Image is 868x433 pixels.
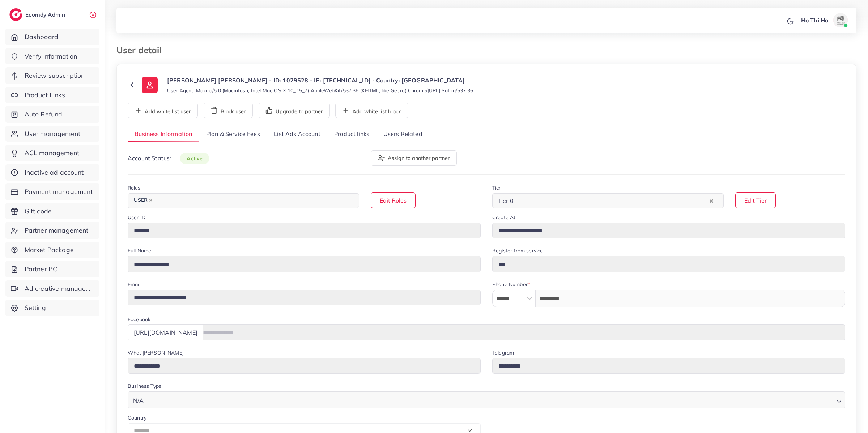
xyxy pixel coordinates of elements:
a: Verify information [5,48,99,65]
h2: Ecomdy Admin [25,11,67,18]
span: Market Package [25,245,74,255]
a: Product links [327,127,376,142]
span: Inactive ad account [25,168,84,177]
span: active [180,153,209,164]
div: Search for option [492,193,724,208]
span: Auto Refund [25,110,63,119]
a: User management [5,126,99,142]
label: Tier [492,184,501,191]
button: Deselect USER [149,199,153,202]
a: Product Links [5,87,99,103]
span: Product Links [25,90,65,100]
label: Full Name [128,247,151,254]
button: Add white list block [335,103,408,118]
button: Clear Selected [710,196,713,205]
span: USER [131,195,156,205]
button: Upgrade to partner [259,103,330,118]
span: Dashboard [25,32,58,42]
label: Phone Number [492,281,530,288]
input: Search for option [157,195,350,206]
label: Roles [128,184,140,191]
a: Partner management [5,222,99,239]
a: ACL management [5,145,99,161]
img: avatar [833,13,848,27]
label: Business Type [128,382,162,390]
a: Payment management [5,183,99,200]
a: Business Information [128,127,199,142]
span: Verify information [25,52,77,61]
a: Users Related [376,127,429,142]
a: Setting [5,300,99,316]
a: List Ads Account [267,127,327,142]
p: Ho Thi Ha [801,16,829,25]
button: Block user [204,103,253,118]
span: Ad creative management [25,284,94,293]
label: Create At [492,214,515,221]
h3: User detail [116,45,167,55]
a: Partner BC [5,261,99,277]
span: Tier 0 [496,195,515,206]
a: Inactive ad account [5,164,99,181]
img: logo [9,8,22,21]
div: Search for option [128,391,845,408]
span: Gift code [25,207,52,216]
label: Facebook [128,316,150,323]
a: Market Package [5,242,99,258]
input: Search for option [146,394,834,406]
span: Review subscription [25,71,85,80]
button: Add white list user [128,103,198,118]
img: ic-user-info.36bf1079.svg [142,77,158,93]
label: User ID [128,214,145,221]
label: Telegram [492,349,514,356]
a: Gift code [5,203,99,220]
p: Account Status: [128,154,209,163]
button: Assign to another partner [371,150,457,166]
button: Edit Tier [735,192,776,208]
small: User Agent: Mozilla/5.0 (Macintosh; Intel Mac OS X 10_15_7) AppleWebKit/537.36 (KHTML, like Gecko... [167,87,473,94]
label: Register from service [492,247,543,254]
button: Edit Roles [371,192,416,208]
span: Setting [25,303,46,313]
span: Partner management [25,226,89,235]
a: Dashboard [5,29,99,45]
p: [PERSON_NAME] [PERSON_NAME] - ID: 1029528 - IP: [TECHNICAL_ID] - Country: [GEOGRAPHIC_DATA] [167,76,473,85]
span: N/A [132,395,145,406]
div: [URL][DOMAIN_NAME] [128,324,203,340]
label: What'[PERSON_NAME] [128,349,184,356]
a: Ad creative management [5,280,99,297]
a: Auto Refund [5,106,99,123]
label: Email [128,281,140,288]
a: Plan & Service Fees [199,127,267,142]
span: Payment management [25,187,93,196]
input: Search for option [516,195,708,206]
span: Partner BC [25,264,58,274]
a: Ho Thi Haavatar [797,13,851,27]
div: Search for option [128,193,359,208]
a: logoEcomdy Admin [9,8,67,21]
span: ACL management [25,148,79,158]
label: Country [128,414,146,421]
a: Review subscription [5,67,99,84]
span: User management [25,129,80,139]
